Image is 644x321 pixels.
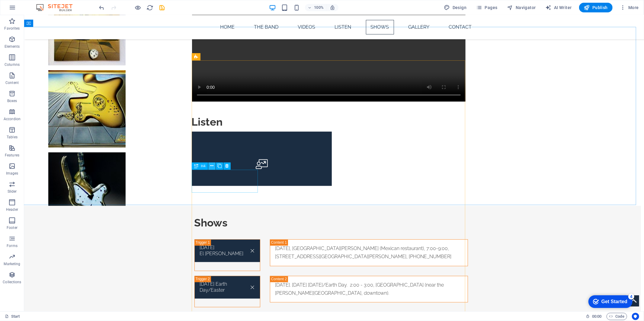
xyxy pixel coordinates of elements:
img: Editor Logo [35,4,80,11]
p: Features [5,153,19,158]
button: Navigator [505,3,538,12]
p: Content [5,80,19,85]
i: Save (Ctrl+S) [159,4,166,11]
p: Collections [3,280,21,284]
span: AI Writer [546,5,572,11]
button: More [617,3,641,12]
div: 4 [45,1,51,7]
p: Columns [5,62,20,67]
div: Get Started [18,7,44,12]
span: Pages [476,5,497,11]
button: Click here to leave preview mode and continue editing [134,4,142,11]
button: save [159,4,166,11]
button: Pages [474,3,500,12]
span: Publish [584,5,608,11]
button: undo [98,4,105,11]
p: Forms [7,243,18,248]
p: Boxes [7,98,17,103]
p: Header [6,207,18,212]
span: Design [444,5,467,11]
h6: 100% [314,4,324,11]
span: Navigator [507,5,536,11]
span: Code [609,313,624,320]
span: More [620,5,639,11]
a: Click to cancel selection. Double-click to open Pages [5,313,20,320]
p: Images [6,171,18,176]
p: Elements [5,44,20,49]
button: Publish [579,3,613,12]
i: On resize automatically adjust zoom level to fit chosen device. [330,5,335,10]
div: Get Started 4 items remaining, 20% complete [5,3,49,16]
p: Footer [7,225,18,230]
button: Usercentrics [632,313,639,320]
h6: Session time [586,313,602,320]
p: Favorites [4,26,20,31]
span: H4 [201,164,205,168]
button: Code [607,313,627,320]
button: 100% [305,4,326,11]
button: Design [442,3,469,12]
p: Marketing [4,262,20,266]
p: Accordion [4,117,21,121]
button: reload [146,4,154,11]
p: Slider [8,189,17,194]
p: Tables [7,135,18,140]
span: 00 00 [592,313,601,320]
i: Reload page [147,4,154,11]
button: AI Writer [543,3,574,12]
i: Undo: Duplicate elements (Ctrl+Z) [98,4,105,11]
span: : [596,314,597,319]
